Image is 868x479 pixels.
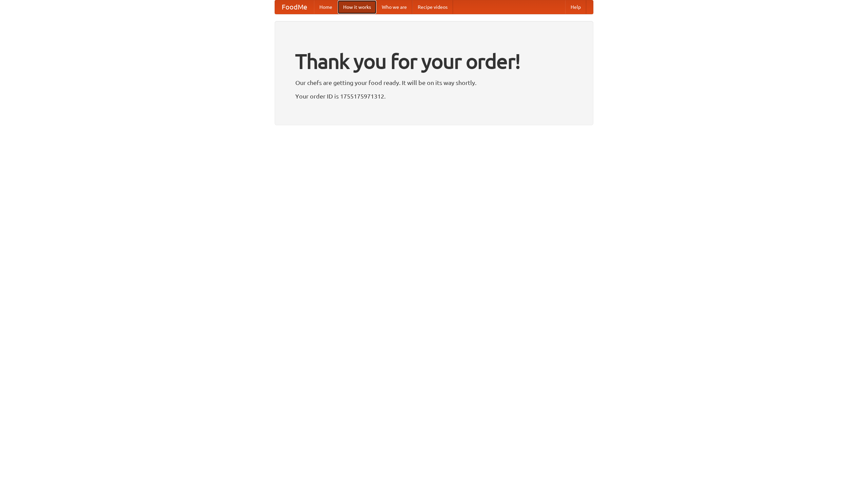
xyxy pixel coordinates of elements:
[295,45,573,78] h1: Thank you for your order!
[376,0,412,14] a: Who we are
[338,0,376,14] a: How it works
[295,91,573,101] p: Your order ID is 1755175971312.
[275,0,314,14] a: FoodMe
[295,78,573,88] p: Our chefs are getting your food ready. It will be on its way shortly.
[412,0,453,14] a: Recipe videos
[314,0,338,14] a: Home
[565,0,586,14] a: Help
